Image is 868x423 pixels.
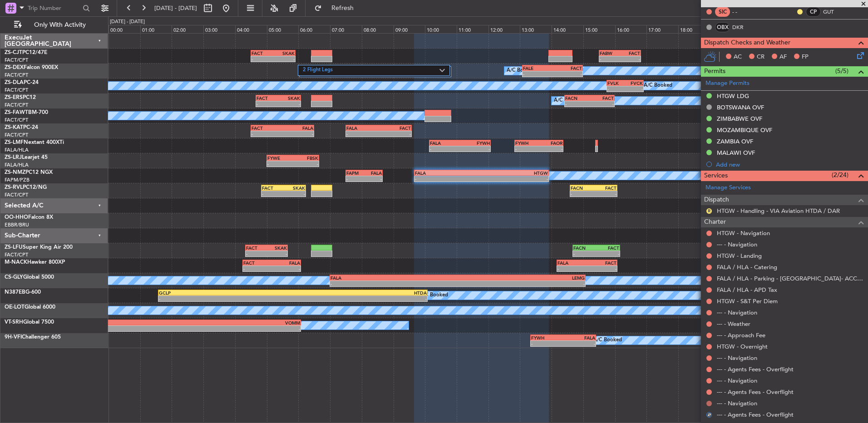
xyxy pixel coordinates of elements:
div: 14:00 [552,25,583,33]
span: ZS-CJT [5,50,22,55]
div: ZIMBABWE OVF [717,115,762,123]
div: MOZAMBIQUE OVF [717,126,772,134]
span: Charter [704,217,726,227]
a: ZS-KATPC-24 [5,125,38,130]
a: FACT/CPT [5,102,28,108]
a: HTGW - S&T Per Diem [717,297,778,305]
div: FVCK [625,80,643,86]
div: VOMM [165,320,300,325]
a: Manage Permits [705,79,750,88]
div: SKAK [266,245,287,251]
a: ZS-DEXFalcon 900EX [5,65,58,70]
a: N387EBG-600 [5,290,41,295]
div: FACT [552,65,582,71]
span: OO-HHO [5,215,28,220]
div: FACT [593,185,616,191]
div: - [364,176,382,182]
div: - [620,56,641,62]
div: - [273,56,295,62]
div: - - [732,8,753,16]
div: FACT [590,95,614,101]
div: 09:00 [394,25,425,33]
span: CS-GLY [5,275,23,280]
div: - [593,191,616,197]
div: - [625,86,643,92]
div: - [293,296,427,301]
div: FACT [256,95,278,101]
div: - [330,281,458,286]
a: FACT/CPT [5,251,28,258]
div: - [243,266,271,271]
span: Permits [704,66,725,77]
a: FACT/CPT [5,117,28,123]
div: - [587,266,616,271]
div: - [346,131,379,137]
span: CR [757,53,764,62]
a: FALA / HLA - APD Tax [717,286,777,294]
span: AC [734,53,742,62]
div: - [267,161,293,167]
div: A/C Booked [419,289,448,302]
div: 18:00 [678,25,710,33]
div: A/C Booked [593,334,622,347]
div: FACT [262,185,284,191]
span: Refresh [324,5,362,11]
a: --- - Navigation [717,241,757,248]
input: Trip Number [28,1,80,15]
a: ZS-LMFNextant 400XTi [5,140,64,145]
div: A/C Booked [554,94,582,108]
div: FALA [415,170,481,176]
a: HTGW - Navigation [717,229,770,237]
div: - [430,146,460,152]
span: FP [802,53,809,62]
div: - [415,176,481,182]
div: SKAK [273,50,295,56]
a: FACT/CPT [5,132,28,138]
span: ZS-KAT [5,125,23,130]
span: Dispatch [704,195,729,205]
div: 07:00 [330,25,362,33]
a: FACT/CPT [5,87,28,93]
a: Manage Services [705,183,751,192]
div: - [573,251,597,256]
div: CP [806,7,821,17]
span: N387EB [5,290,25,295]
div: - [557,266,587,271]
a: --- - Navigation [717,354,757,362]
a: VT-SRHGlobal 7500 [5,320,54,325]
div: BOTSWANA OVF [717,103,764,111]
a: --- - Weather [717,320,750,328]
div: LEMG [458,275,585,280]
a: ZS-CJTPC12/47E [5,50,47,55]
div: FYWH [531,335,563,340]
button: Refresh [310,1,365,15]
span: (2/24) [832,170,848,180]
a: GUT [823,8,843,16]
a: OE-LOTGlobal 6000 [5,305,55,310]
div: Add new [716,161,863,168]
div: - [515,146,539,152]
div: - [552,71,582,77]
div: 12:00 [488,25,520,33]
div: - [539,146,562,152]
div: FALA [563,335,596,340]
div: 13:00 [520,25,552,33]
div: - [278,101,300,107]
div: - [282,131,313,137]
span: ZS-FAW [5,110,25,115]
span: ZS-LRJ [5,155,22,160]
div: FACT [252,50,273,56]
div: FALE [523,65,552,71]
div: HTGW [481,170,547,176]
a: FALA/HLA [5,147,29,153]
div: FALA [557,260,587,266]
div: FAPM [346,170,364,176]
div: - [531,341,563,346]
div: FYWH [460,140,490,146]
span: Only With Activity [24,22,96,28]
span: M-NACK [5,260,27,265]
div: FYWE [267,155,293,161]
div: - [565,101,589,107]
div: [DATE] - [DATE] [110,18,145,26]
div: 06:00 [298,25,330,33]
